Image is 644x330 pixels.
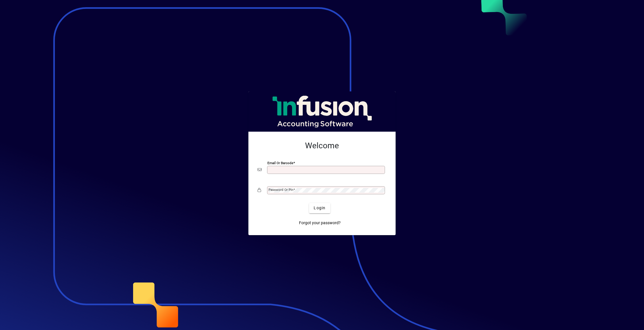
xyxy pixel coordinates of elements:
span: Forgot your password? [299,220,341,226]
span: Login [314,205,325,211]
button: Login [309,203,330,213]
mat-label: Password or Pin [269,188,293,192]
h2: Welcome [258,141,386,151]
mat-label: Email or Barcode [267,161,293,165]
a: Forgot your password? [297,218,343,228]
